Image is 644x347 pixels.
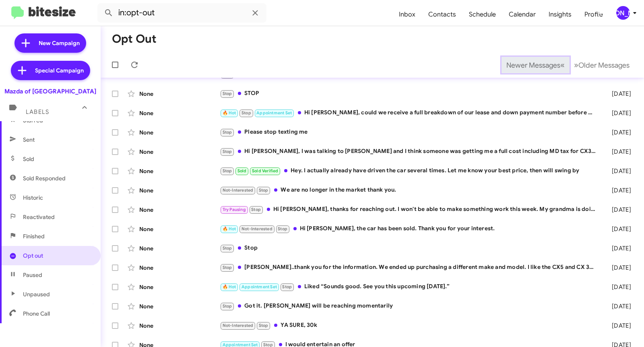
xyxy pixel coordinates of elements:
[220,89,601,98] div: STOP
[139,302,220,310] div: None
[256,110,292,116] span: Appointment Set
[139,244,220,252] div: None
[282,284,292,289] span: Stop
[542,3,578,26] a: Insights
[220,205,601,214] div: Hi [PERSON_NAME], thanks for reaching out. I won't be able to make something work this week. My g...
[223,188,254,193] span: Not-Interested
[223,149,232,154] span: Stop
[578,61,630,70] span: Older Messages
[237,168,247,173] span: Sold
[23,290,50,298] span: Unpaused
[251,207,261,212] span: Stop
[502,57,634,73] nav: Page navigation example
[223,91,232,96] span: Stop
[601,128,638,136] div: [DATE]
[23,174,66,182] span: Sold Responded
[23,213,55,221] span: Reactivated
[462,3,502,26] a: Schedule
[392,3,422,26] a: Inbox
[252,168,279,173] span: Sold Verified
[139,90,220,98] div: None
[139,167,220,175] div: None
[242,226,272,231] span: Not-Interested
[23,155,34,163] span: Sold
[14,33,86,53] a: New Campaign
[223,110,236,116] span: 🔥 Hot
[242,284,277,289] span: Appointment Set
[23,194,43,202] span: Historic
[223,304,232,309] span: Stop
[506,61,560,70] span: Newer Messages
[11,61,90,80] a: Special Campaign
[569,57,634,73] button: Next
[223,226,236,231] span: 🔥 Hot
[139,322,220,330] div: None
[223,130,232,135] span: Stop
[220,166,601,176] div: Hey. I actually already have driven the car several times. Let me know your best price, then will...
[223,265,232,270] span: Stop
[601,90,638,98] div: [DATE]
[601,283,638,291] div: [DATE]
[139,283,220,291] div: None
[601,186,638,194] div: [DATE]
[601,109,638,117] div: [DATE]
[220,147,601,156] div: Hi [PERSON_NAME], I was talking to [PERSON_NAME] and I think someone was getting me a full cost i...
[23,252,43,260] span: Opt out
[223,168,232,173] span: Stop
[220,108,601,118] div: Hi [PERSON_NAME], could we receive a full breakdown of our lease and down payment number before w...
[139,264,220,272] div: None
[601,225,638,233] div: [DATE]
[26,108,49,116] span: Labels
[220,244,601,253] div: Stop
[139,109,220,117] div: None
[259,323,268,328] span: Stop
[560,60,565,70] span: «
[39,39,80,47] span: New Campaign
[139,148,220,156] div: None
[23,232,45,240] span: Finished
[422,3,462,26] a: Contacts
[601,264,638,272] div: [DATE]
[23,136,35,144] span: Sent
[502,3,542,26] a: Calendar
[278,226,287,231] span: Stop
[223,323,254,328] span: Not-Interested
[23,271,42,279] span: Paused
[220,321,601,330] div: YA SURE, 30k
[35,66,84,74] span: Special Campaign
[4,87,96,95] div: Mazda of [GEOGRAPHIC_DATA]
[220,263,601,272] div: [PERSON_NAME]..thank you for the information. We ended up purchasing a different make and model. ...
[220,128,601,137] div: Please stop texting me
[502,57,570,73] button: Previous
[601,244,638,252] div: [DATE]
[220,186,601,195] div: We are no longer in the market thank you.
[601,167,638,175] div: [DATE]
[223,207,246,212] span: Try Pausing
[223,246,232,251] span: Stop
[601,148,638,156] div: [DATE]
[139,225,220,233] div: None
[601,206,638,214] div: [DATE]
[139,186,220,194] div: None
[578,3,609,26] a: Profile
[139,128,220,136] div: None
[220,282,601,291] div: Liked “Sounds good. See you this upcoming [DATE].”
[259,188,268,193] span: Stop
[574,60,578,70] span: »
[601,322,638,330] div: [DATE]
[220,302,601,311] div: Got it. [PERSON_NAME] will be reaching momentarily
[242,110,251,116] span: Stop
[616,6,630,20] div: [PERSON_NAME]
[223,284,236,289] span: 🔥 Hot
[139,206,220,214] div: None
[97,3,266,23] input: Search
[609,6,635,20] button: [PERSON_NAME]
[601,302,638,310] div: [DATE]
[112,33,157,45] h1: Opt Out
